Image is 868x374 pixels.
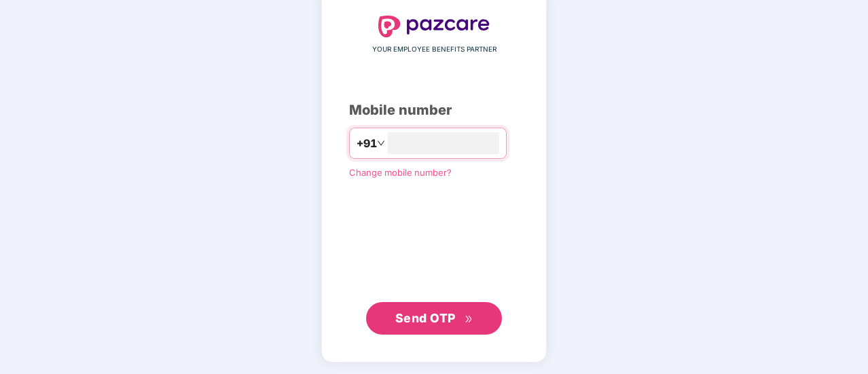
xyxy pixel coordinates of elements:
[349,167,452,178] a: Change mobile number?
[395,311,456,325] span: Send OTP
[349,100,519,121] div: Mobile number
[465,315,473,324] span: double-right
[357,135,377,152] span: +91
[378,16,490,37] img: logo
[366,302,502,335] button: Send OTPdouble-right
[377,139,385,147] span: down
[372,44,496,55] span: YOUR EMPLOYEE BENEFITS PARTNER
